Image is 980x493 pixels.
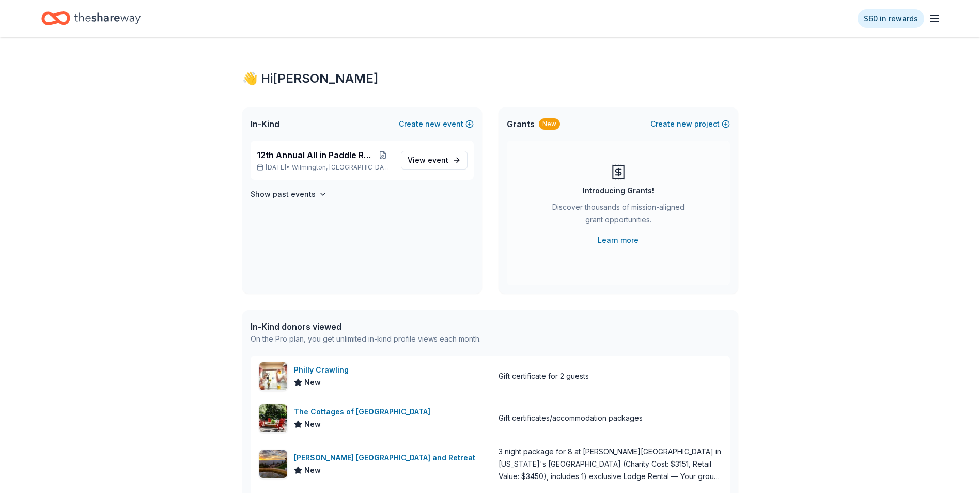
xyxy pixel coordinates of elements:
[257,163,393,172] p: [DATE] •
[242,70,738,87] div: 👋 Hi [PERSON_NAME]
[294,364,353,376] div: Philly Crawling
[858,9,924,28] a: $60 in rewards
[677,118,692,130] span: new
[294,406,434,418] div: The Cottages of [GEOGRAPHIC_DATA]
[251,118,279,130] span: In-Kind
[257,149,374,161] span: 12th Annual All in Paddle Raffle
[251,188,327,201] button: Show past events
[41,6,141,30] a: Home
[251,320,481,333] div: In-Kind donors viewed
[259,404,287,432] img: Image for The Cottages of Napa Valley
[408,154,448,166] span: View
[294,452,479,464] div: [PERSON_NAME] [GEOGRAPHIC_DATA] and Retreat
[251,188,316,201] h4: Show past events
[425,118,441,130] span: new
[259,450,287,478] img: Image for Downing Mountain Lodge and Retreat
[583,184,654,197] div: Introducing Grants!
[292,163,392,172] span: Wilmington, [GEOGRAPHIC_DATA]
[399,118,474,130] button: Createnewevent
[304,464,321,476] span: New
[539,118,560,130] div: New
[401,151,468,170] a: View event
[598,234,639,246] a: Learn more
[650,118,730,130] button: Createnewproject
[499,445,722,483] div: 3 night package for 8 at [PERSON_NAME][GEOGRAPHIC_DATA] in [US_STATE]'s [GEOGRAPHIC_DATA] (Charit...
[499,370,589,382] div: Gift certificate for 2 guests
[499,412,643,424] div: Gift certificates/accommodation packages
[548,201,689,230] div: Discover thousands of mission-aligned grant opportunities.
[304,376,321,389] span: New
[304,418,321,430] span: New
[259,362,287,390] img: Image for Philly Crawling
[428,156,448,164] span: event
[507,118,535,130] span: Grants
[251,333,481,345] div: On the Pro plan, you get unlimited in-kind profile views each month.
